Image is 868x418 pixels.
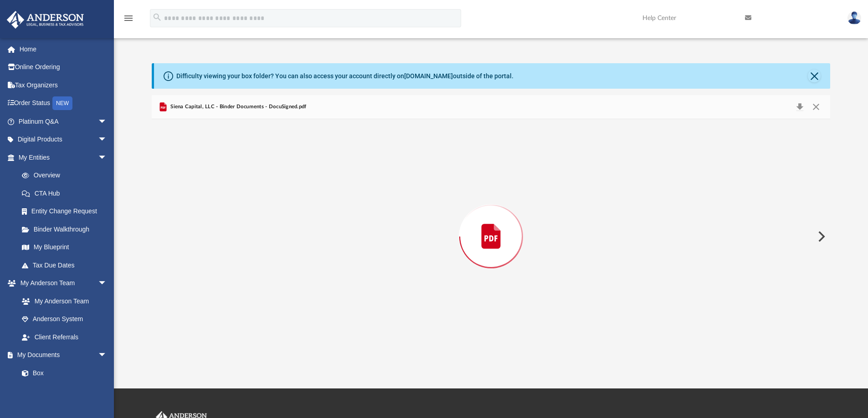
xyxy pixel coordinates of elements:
div: NEW [52,96,72,110]
a: My Anderson Team [13,292,112,310]
span: arrow_drop_down [98,274,116,293]
a: My Blueprint [13,238,116,257]
a: Binder Walkthrough [13,220,121,238]
a: Platinum Q&Aarrow_drop_down [6,112,121,131]
span: arrow_drop_down [98,112,116,131]
a: Tax Organizers [6,76,121,94]
a: My Anderson Teamarrow_drop_down [6,274,116,292]
span: arrow_drop_down [98,148,116,167]
a: Box [13,364,112,382]
a: Order StatusNEW [6,94,121,113]
img: User Pic [847,11,861,25]
a: CTA Hub [13,184,121,202]
a: Entity Change Request [13,202,121,221]
a: My Entitiesarrow_drop_down [6,148,121,166]
span: Siena Capital, LLC - Binder Documents - DocuSigned.pdf [169,103,307,111]
button: Close [808,101,824,113]
a: Client Referrals [13,328,116,346]
a: Home [6,40,121,58]
div: Preview [152,95,831,354]
button: Download [791,101,808,113]
a: Online Ordering [6,58,121,76]
i: search [152,12,162,22]
a: Digital Productsarrow_drop_down [6,131,121,149]
span: arrow_drop_down [98,346,116,365]
i: menu [123,13,134,24]
a: menu [123,17,134,24]
a: Tax Due Dates [13,256,121,274]
button: Close [808,70,821,82]
a: Overview [13,166,121,185]
a: My Documentsarrow_drop_down [6,346,116,364]
a: Anderson System [13,310,116,328]
div: Difficulty viewing your box folder? You can also access your account directly on outside of the p... [176,71,514,81]
a: [DOMAIN_NAME] [404,72,453,80]
button: Next File [811,224,831,249]
span: arrow_drop_down [98,131,116,149]
img: Anderson Advisors Platinum Portal [4,11,87,29]
a: Meeting Minutes [13,382,116,400]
